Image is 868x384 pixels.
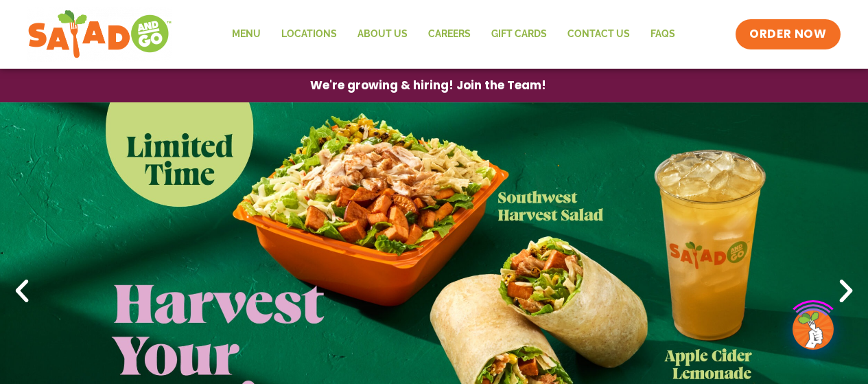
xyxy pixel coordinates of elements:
[271,19,347,50] a: Locations
[749,26,826,43] span: ORDER NOW
[222,19,271,50] a: Menu
[222,19,685,50] nav: Menu
[481,19,557,50] a: GIFT CARDS
[310,80,546,91] span: We're growing & hiring! Join the Team!
[347,19,418,50] a: About Us
[640,19,685,50] a: FAQs
[831,276,861,306] div: Next slide
[7,276,37,306] div: Previous slide
[290,69,567,102] a: We're growing & hiring! Join the Team!
[557,19,640,50] a: Contact Us
[27,7,172,62] img: new-SAG-logo-768×292
[418,19,481,50] a: Careers
[736,19,840,49] a: ORDER NOW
